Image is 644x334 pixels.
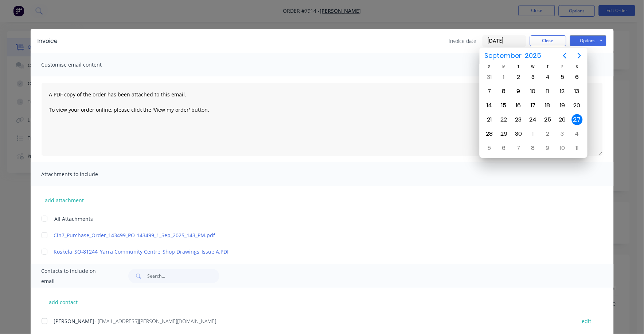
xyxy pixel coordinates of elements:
[528,86,539,97] div: Wednesday, September 10, 2025
[542,86,553,97] div: Thursday, September 11, 2025
[555,64,570,70] div: F
[484,72,495,83] div: Sunday, August 31, 2025
[557,72,568,83] div: Friday, September 5, 2025
[528,143,539,154] div: Wednesday, October 8, 2025
[570,35,606,46] button: Options
[572,48,587,63] button: Next page
[42,266,110,286] span: Contacts to include on email
[482,64,497,70] div: S
[513,72,524,83] div: Tuesday, September 2, 2025
[572,114,583,125] div: Today, Saturday, September 27, 2025
[484,128,495,139] div: Sunday, September 28, 2025
[572,72,583,83] div: Saturday, September 6, 2025
[570,64,584,70] div: S
[484,86,495,97] div: Sunday, September 7, 2025
[557,100,568,111] div: Friday, September 19, 2025
[38,37,58,45] div: Invoice
[557,143,568,154] div: Friday, October 10, 2025
[572,128,583,139] div: Saturday, October 4, 2025
[542,128,553,139] div: Thursday, October 2, 2025
[542,143,553,154] div: Thursday, October 9, 2025
[542,100,553,111] div: Thursday, September 18, 2025
[55,215,93,223] span: All Attachments
[557,86,568,97] div: Friday, September 12, 2025
[480,49,546,62] button: September2025
[484,114,495,125] div: Sunday, September 21, 2025
[530,35,566,46] button: Close
[572,100,583,111] div: Saturday, September 20, 2025
[54,318,95,325] span: [PERSON_NAME]
[572,143,583,154] div: Saturday, October 11, 2025
[483,49,524,62] span: September
[558,48,572,63] button: Previous page
[526,64,540,70] div: W
[499,100,510,111] div: Monday, September 15, 2025
[54,231,569,239] a: Cin7_Purchase_Order_143499_PO-143499_1_Sep_2025_143_PM.pdf
[572,86,583,97] div: Saturday, September 13, 2025
[542,114,553,125] div: Thursday, September 25, 2025
[528,128,539,139] div: Wednesday, October 1, 2025
[499,86,510,97] div: Monday, September 8, 2025
[484,100,495,111] div: Sunday, September 14, 2025
[499,114,510,125] div: Monday, September 22, 2025
[511,64,526,70] div: T
[147,269,219,283] input: Search...
[557,114,568,125] div: Friday, September 26, 2025
[528,72,539,83] div: Wednesday, September 3, 2025
[42,169,122,179] span: Attachments to include
[513,86,524,97] div: Tuesday, September 9, 2025
[95,318,216,325] span: - [EMAIL_ADDRESS][PERSON_NAME][DOMAIN_NAME]
[449,37,477,45] span: Invoice date
[557,128,568,139] div: Friday, October 3, 2025
[528,100,539,111] div: Wednesday, September 17, 2025
[542,72,553,83] div: Thursday, September 4, 2025
[499,72,510,83] div: Monday, September 1, 2025
[578,316,596,326] button: edit
[499,143,510,154] div: Monday, October 6, 2025
[484,143,495,154] div: Sunday, October 5, 2025
[513,114,524,125] div: Tuesday, September 23, 2025
[42,83,603,156] textarea: A PDF copy of the order has been attached to this email. To view your order online, please click ...
[42,195,88,206] button: add attachment
[42,60,122,70] span: Customise email content
[528,114,539,125] div: Wednesday, September 24, 2025
[499,128,510,139] div: Monday, September 29, 2025
[540,64,555,70] div: T
[513,100,524,111] div: Tuesday, September 16, 2025
[497,64,511,70] div: M
[524,49,543,62] span: 2025
[513,143,524,154] div: Tuesday, October 7, 2025
[513,128,524,139] div: Tuesday, September 30, 2025
[54,248,569,255] a: Koskela_SO-81244_Yarra Community Centre_Shop Drawings_Issue A.PDF
[42,297,85,307] button: add contact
